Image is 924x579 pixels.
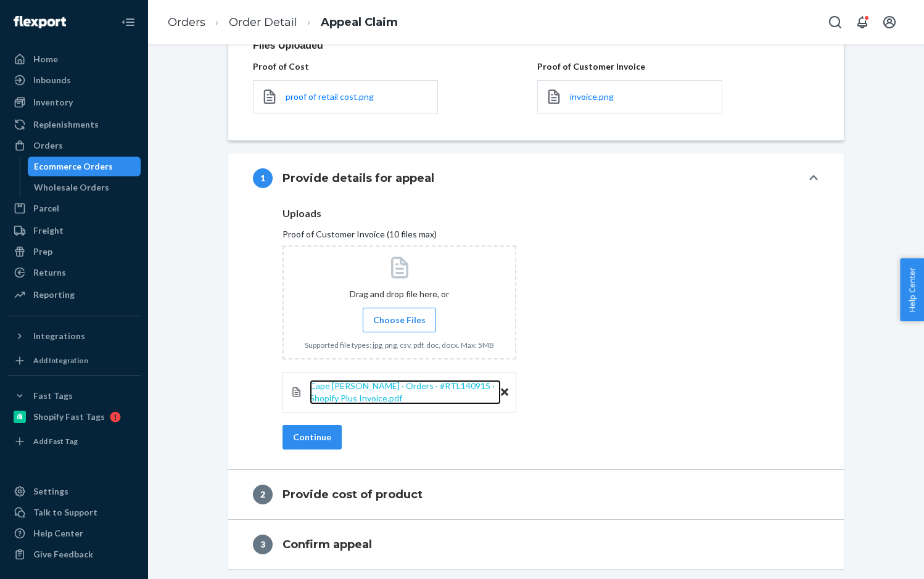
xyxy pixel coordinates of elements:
[7,136,141,155] a: Orders
[33,330,85,342] div: Integrations
[7,407,141,427] a: Shopify Fast Tags
[28,157,141,176] a: Ecommerce Orders
[33,202,59,215] div: Parcel
[7,263,141,282] a: Returns
[158,4,408,41] ol: breadcrumbs
[7,49,141,69] a: Home
[33,224,64,237] div: Freight
[253,485,273,504] div: 2
[33,485,68,498] div: Settings
[7,351,141,371] a: Add Integration
[33,245,52,258] div: Prep
[7,326,141,346] button: Integrations
[310,380,501,404] a: Cape [PERSON_NAME] · Orders · #RTL140915 · Shopify Plus Invoice.pdf
[7,386,141,406] button: Fast Tags
[7,544,141,564] button: Give Feedback
[228,470,844,519] button: 2Provide cost of product
[28,178,141,197] a: Wholesale Orders
[14,16,66,28] img: Flexport logo
[7,242,141,261] a: Prep
[33,390,73,402] div: Fast Tags
[33,355,88,366] div: Add Integration
[33,289,75,301] div: Reporting
[168,15,205,29] a: Orders
[33,53,58,65] div: Home
[253,39,819,58] header: Files Uploaded
[253,535,273,554] div: 3
[310,380,495,403] span: Cape [PERSON_NAME] · Orders · #RTL140915 · Shopify Plus Invoice.pdf
[33,527,83,540] div: Help Center
[253,168,273,188] div: 1
[228,154,844,203] button: 1Provide details for appeal
[33,411,105,423] div: Shopify Fast Tags
[7,70,141,90] a: Inbounds
[286,91,374,102] span: proof of retail cost.png
[283,487,423,503] h4: Provide cost of product
[283,170,434,186] h4: Provide details for appeal
[228,520,844,569] button: 3Confirm appeal
[33,96,73,109] div: Inventory
[33,266,66,279] div: Returns
[253,60,535,73] p: Proof of Cost
[34,181,109,194] div: Wholesale Orders
[229,15,297,29] a: Order Detail
[34,160,113,173] div: Ecommerce Orders
[850,10,875,35] button: Open notifications
[7,285,141,305] a: Reporting
[33,74,71,86] div: Inbounds
[570,91,614,103] a: invoice.png
[33,118,99,131] div: Replenishments
[283,228,437,245] span: Proof of Customer Invoice (10 files max)
[7,199,141,218] a: Parcel
[33,506,97,519] div: Talk to Support
[33,139,63,152] div: Orders
[286,91,374,103] a: proof of retail cost.png
[7,115,141,134] a: Replenishments
[7,432,141,451] a: Add Fast Tag
[283,536,372,552] h4: Confirm appeal
[116,10,141,35] button: Close Navigation
[283,208,516,219] h4: Uploads
[570,91,614,102] span: invoice.png
[537,60,819,73] p: Proof of Customer Invoice
[7,92,141,112] a: Inventory
[823,10,848,35] button: Open Search Box
[900,258,924,321] button: Help Center
[7,221,141,240] a: Freight
[7,524,141,543] a: Help Center
[877,10,902,35] button: Open account menu
[33,436,78,446] div: Add Fast Tag
[283,425,342,450] button: Continue
[7,482,141,501] a: Settings
[33,548,93,561] div: Give Feedback
[7,503,141,522] a: Talk to Support
[373,314,426,326] span: Choose Files
[321,15,398,29] a: Appeal Claim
